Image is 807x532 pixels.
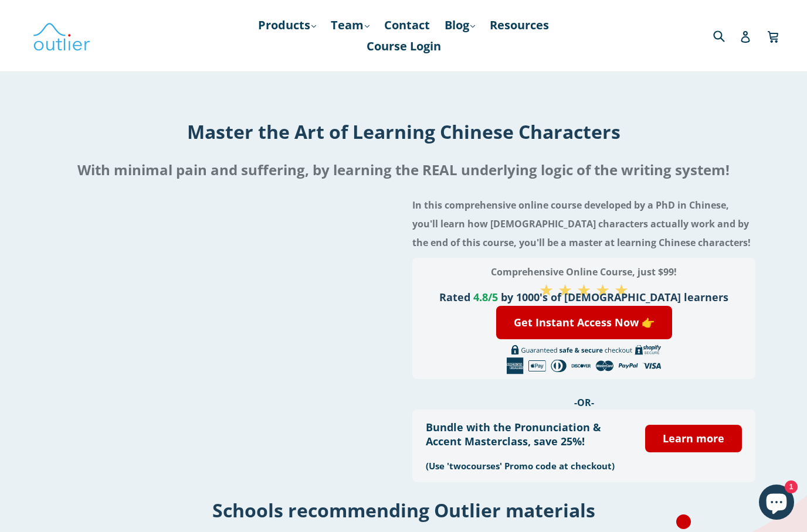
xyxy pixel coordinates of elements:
span: 4.8/5 [473,290,498,304]
a: Contact [378,15,436,36]
span: by 1000's of [DEMOGRAPHIC_DATA] learners [501,290,728,304]
span: Rated [439,290,470,304]
a: Team [325,15,375,36]
a: Course Login [361,36,447,57]
span: -OR- [574,396,594,409]
input: Search [710,23,742,47]
a: Resources [484,15,555,36]
a: Get Instant Access Now 👉 [496,306,672,339]
iframe: Embedded Youtube Video [52,190,395,383]
h3: Bundle with the Pronunciation & Accent Masterclass, save 25%! [426,420,628,448]
inbox-online-store-chat: Shopify online store chat [755,485,798,523]
a: Learn more [645,425,741,452]
h3: Comprehensive Online Course, just $99! [426,262,741,281]
h4: In this comprehensive online course developed by a PhD in Chinese, you'll learn how [DEMOGRAPHIC_... [412,196,755,252]
h3: (Use 'twocourses' Promo code at checkout) [426,460,628,472]
a: Blog [439,15,481,36]
img: Outlier Linguistics [32,19,91,53]
span: ★ ★ ★ ★ ★ [539,278,629,301]
a: Products [252,15,322,36]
